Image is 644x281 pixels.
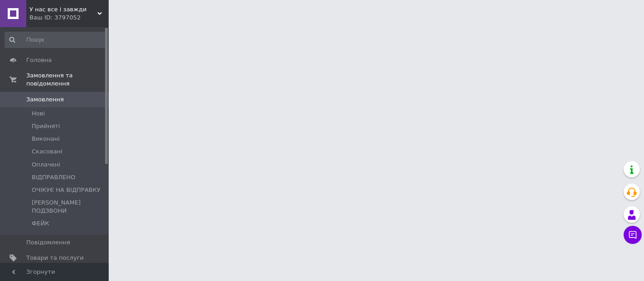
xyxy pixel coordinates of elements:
[32,219,49,228] span: ФЕЙК
[32,110,45,118] span: Нові
[32,186,101,194] span: ОЧІКУЄ НА ВІДПРАВКУ
[26,95,64,104] span: Замовлення
[32,135,60,143] span: Виконані
[29,14,109,22] div: Ваш ID: 3797052
[26,71,109,88] span: Замовлення та повідомлення
[624,226,642,244] button: Чат з покупцем
[32,161,60,169] span: Оплачені
[29,5,97,14] span: У нас все і завжди
[32,148,62,156] span: Скасовані
[26,56,52,64] span: Головна
[26,254,84,262] span: Товари та послуги
[32,122,60,130] span: Прийняті
[26,238,70,247] span: Повідомлення
[32,199,106,215] span: [PERSON_NAME] ПОДЗВОНИ
[5,32,107,48] input: Пошук
[32,173,75,181] span: ВІДПРАВЛЕНО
